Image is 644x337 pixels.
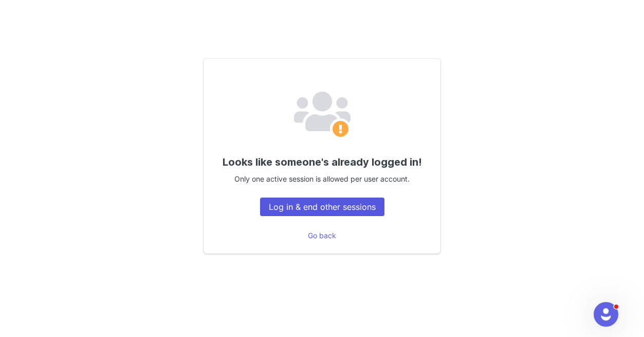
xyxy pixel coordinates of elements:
[294,92,351,139] img: Email Provider Logo
[234,174,410,183] span: Only one active session is allowed per user account.
[223,156,422,168] span: Looks like someone's already logged in!
[308,231,336,240] a: Go back
[260,198,384,216] button: Log in & end other sessions
[594,302,618,327] iframe: Intercom live chat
